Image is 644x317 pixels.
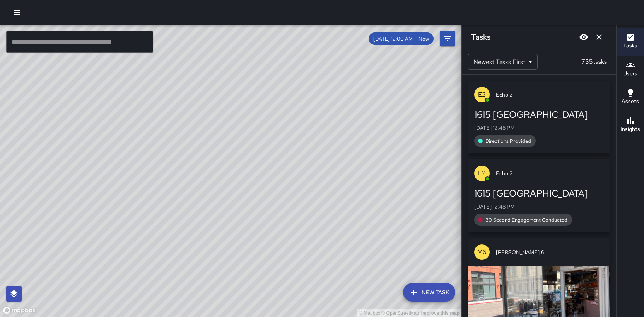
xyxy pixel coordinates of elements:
[474,203,604,210] p: [DATE] 12:48 PM
[481,217,572,223] span: 30 Second Engagement Conducted
[474,124,604,132] p: [DATE] 12:48 PM
[478,169,486,178] p: E2
[468,81,610,153] button: E2Echo 21615 [GEOGRAPHIC_DATA][DATE] 12:48 PMDirections Provided
[440,31,455,46] button: Filters
[496,170,604,177] span: Echo 2
[622,97,639,106] h6: Assets
[481,138,536,144] span: Directions Provided
[617,28,644,56] button: Tasks
[617,83,644,111] button: Assets
[620,125,640,134] h6: Insights
[591,29,607,45] button: Dismiss
[468,159,610,232] button: E2Echo 21615 [GEOGRAPHIC_DATA][DATE] 12:48 PM30 Second Engagement Conducted
[471,31,490,43] h6: Tasks
[496,248,604,256] span: [PERSON_NAME] 6
[474,108,604,121] div: 1615 [GEOGRAPHIC_DATA]
[369,36,434,42] span: [DATE] 12:00 AM — Now
[578,57,610,66] p: 735 tasks
[617,56,644,83] button: Users
[468,54,538,70] div: Newest Tasks First
[617,111,644,139] button: Insights
[477,247,487,257] p: M6
[623,70,637,78] h6: Users
[496,91,604,98] span: Echo 2
[623,42,637,50] h6: Tasks
[474,187,604,200] div: 1615 [GEOGRAPHIC_DATA]
[576,29,591,45] button: Blur
[403,283,455,302] button: New Task
[478,90,486,99] p: E2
